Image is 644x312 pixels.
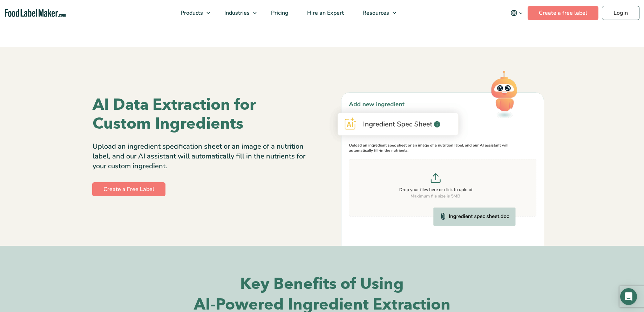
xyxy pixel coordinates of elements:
h1: AI Data Extraction for Custom Ingredients [93,95,317,133]
div: Open Intercom Messenger [620,288,637,305]
p: Upload an ingredient specification sheet or an image of a nutrition label, and our AI assistant w... [93,142,317,171]
span: Industries [222,9,250,17]
a: Create a free label [528,6,598,20]
span: Products [178,9,204,17]
a: Create a Free Label [92,182,165,196]
span: Hire an Expert [305,9,345,17]
span: Resources [360,9,390,17]
span: Pricing [269,9,289,17]
a: Login [602,6,639,20]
